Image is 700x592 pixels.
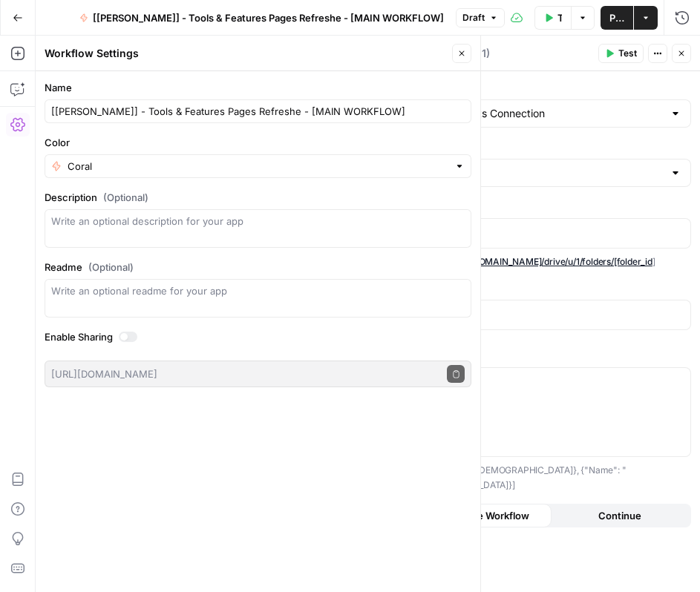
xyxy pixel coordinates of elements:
a: https://[DOMAIN_NAME]/drive/u/1/folders/[folder_id [441,256,652,267]
label: Action [306,139,691,154]
button: Draft [456,8,505,27]
label: Name [45,80,471,95]
label: Authentication [306,80,691,95]
input: Coral [68,159,448,174]
label: Enable Sharing [45,329,471,344]
label: Readme [45,260,471,274]
label: Title [306,280,691,295]
span: Continue [598,508,641,523]
span: (Optional) [103,190,148,205]
label: JSON Data (Array of Objects) [306,348,691,363]
label: Parent Folder ID [306,199,691,214]
span: Test [618,47,637,60]
span: Draft [462,11,485,24]
span: Publish [609,10,624,25]
button: Continue [552,504,689,527]
button: Publish [601,6,633,30]
label: Description [45,190,471,205]
span: (Optional) [88,260,134,274]
label: Color [45,135,471,150]
input: Create Spreadsheet [315,165,664,180]
span: [[PERSON_NAME]] - Tools & Features Pages Refreshe - [MAIN WORKFLOW] [93,10,444,25]
button: Test [598,44,644,63]
p: Parent Folder ID found in the URL ] [306,254,691,269]
button: [[PERSON_NAME]] - Tools & Features Pages Refreshe - [MAIN WORKFLOW] [71,6,453,30]
button: Test Workflow [534,6,571,30]
input: Untitled [51,104,465,119]
input: Borys -> Google Sheets Connection [315,106,664,121]
p: e.g. [{"Name": "[PERSON_NAME]", "Age": [DEMOGRAPHIC_DATA]}, {"Name": "[PERSON_NAME]", "Age": [DEM... [306,463,691,492]
span: Test Workflow [557,10,562,25]
div: Workflow Settings [45,46,448,61]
